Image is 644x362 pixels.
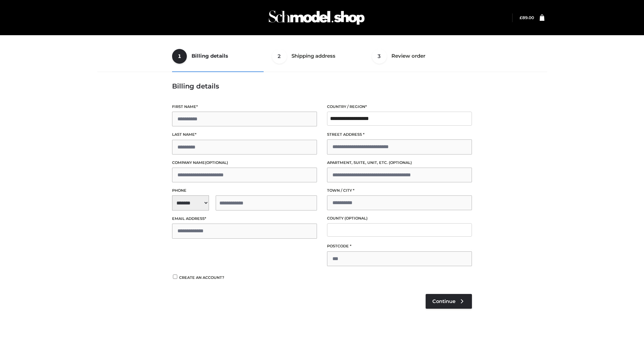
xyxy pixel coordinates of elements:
[426,294,472,309] a: Continue
[327,131,472,138] label: Street address
[205,160,228,165] span: (optional)
[172,275,178,279] input: Create an account?
[179,275,224,280] span: Create an account?
[327,187,472,194] label: Town / City
[172,82,472,90] h3: Billing details
[327,104,472,110] label: Country / Region
[520,15,534,20] a: £89.00
[172,131,317,138] label: Last name
[327,215,472,222] label: County
[389,160,412,165] span: (optional)
[172,187,317,194] label: Phone
[520,15,534,20] bdi: 89.00
[432,298,455,304] span: Continue
[327,160,472,166] label: Apartment, suite, unit, etc.
[172,160,317,166] label: Company name
[327,243,472,249] label: Postcode
[344,216,368,221] span: (optional)
[172,104,317,110] label: First name
[520,15,522,20] span: £
[266,4,367,31] img: Schmodel Admin 964
[172,216,317,222] label: Email address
